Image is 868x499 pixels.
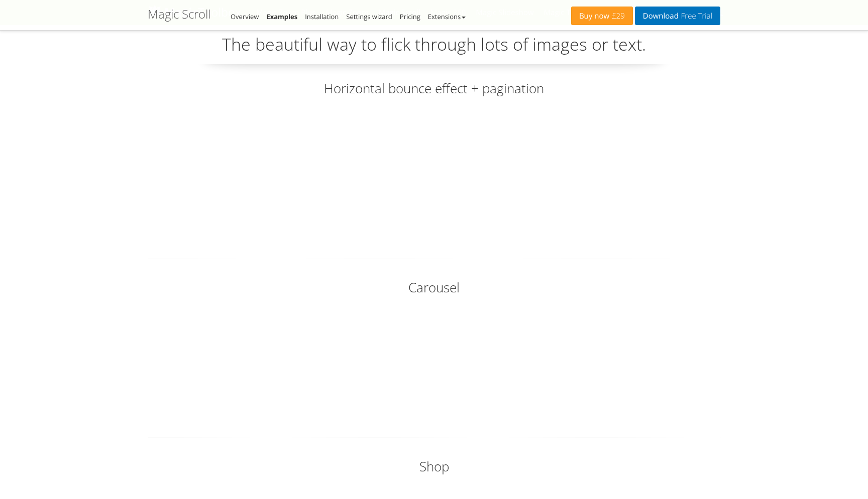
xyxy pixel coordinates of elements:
a: Overview [231,12,259,21]
a: DownloadFree Trial [635,7,720,25]
a: Settings wizard [346,12,392,21]
h2: Carousel [148,278,720,296]
a: Extensions [428,12,466,21]
p: The beautiful way to flick through lots of images or text. [148,33,720,64]
a: Buy now£29 [571,7,633,25]
h2: Horizontal bounce effect + pagination [148,79,720,97]
a: Examples [266,12,297,21]
a: Pricing [400,12,420,21]
h1: Magic Scroll [148,8,210,21]
h2: Shop [148,457,720,475]
span: Free Trial [679,12,712,20]
span: £29 [609,12,625,20]
a: Installation [305,12,339,21]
